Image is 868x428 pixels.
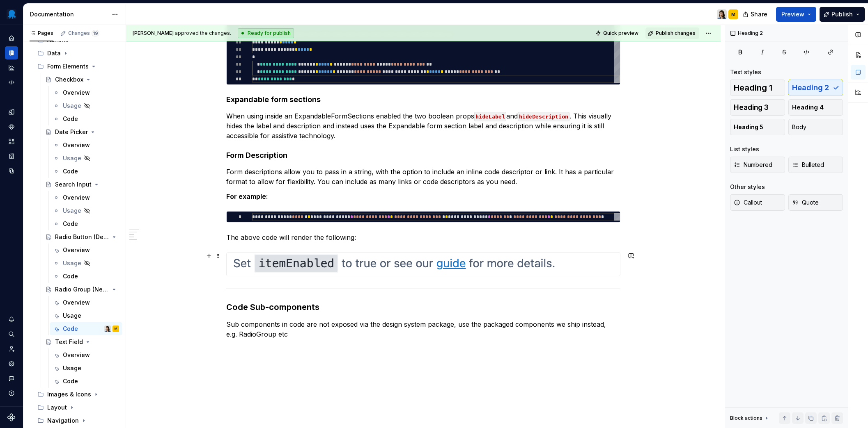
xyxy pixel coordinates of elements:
a: Code automation [5,76,18,89]
button: Preview [776,7,816,22]
button: Contact support [5,372,18,385]
span: approved the changes. [133,30,231,36]
span: Quick preview [603,30,638,36]
a: Text Field [42,335,122,348]
div: Navigation [47,417,79,425]
button: Body [788,119,843,135]
div: Layout [34,401,122,414]
button: Heading 1 [730,80,785,96]
button: Quick preview [593,27,642,39]
p: When using inside an ExpandableFormSections enabled the two boolean props and . This visually hid... [226,111,620,141]
div: Text Field [55,338,83,346]
div: Form Elements [34,60,122,73]
a: Documentation [5,46,18,59]
button: Heading 4 [788,99,843,116]
div: Usage [63,102,81,110]
div: Ready for publish [238,28,294,38]
div: Overview [63,351,90,359]
a: Usage [50,309,122,322]
a: Usage [50,362,122,375]
img: e8b89eec-78d0-47eb-b4ff-2c5bb3e1d1c2.png [227,253,564,276]
button: Callout [730,194,785,211]
div: Usage [63,259,81,267]
div: Code [63,272,78,280]
a: Overview [50,86,122,99]
a: Overview [50,348,122,362]
button: Heading 3 [730,99,785,116]
div: Overview [63,194,90,202]
button: Publish [820,7,865,22]
div: Pages [30,30,53,36]
p: The above code will render the following: [226,232,620,242]
svg: Supernova Logo [7,413,16,421]
span: Numbered [734,161,772,169]
div: Overview [63,89,90,97]
div: Search Input [55,180,92,189]
a: Usage [50,204,122,217]
a: Invite team [5,342,18,355]
button: Notifications [5,313,18,326]
a: Search Input [42,178,122,191]
span: Callout [734,198,762,207]
span: Share [751,10,767,18]
div: Usage [63,207,81,215]
a: Storybook stories [5,150,18,163]
div: Code [63,325,78,333]
a: CodeKarolina SzczurM [50,322,122,335]
div: Radio Button (Deprecated) [55,233,109,241]
div: Data [47,49,61,57]
div: Code [63,167,78,175]
span: 19 [92,30,99,36]
button: Numbered [730,157,785,173]
span: Heading 3 [734,103,769,112]
div: M [115,325,117,333]
div: Usage [63,312,81,320]
div: Data [34,47,122,60]
div: Documentation [30,10,108,18]
a: Design tokens [5,105,18,118]
span: Body [792,123,806,131]
div: Date Picker [55,128,88,136]
a: Code [50,217,122,230]
span: Preview [781,10,804,18]
img: Karolina Szczur [104,326,111,332]
a: Settings [5,357,18,370]
span: Bulleted [792,161,824,169]
div: Code [63,377,78,385]
div: Changes [68,30,99,36]
a: Code [50,270,122,283]
div: Usage [63,364,81,372]
code: hideDescription [518,112,569,121]
img: fcf53608-4560-46b3-9ec6-dbe177120620.png [7,9,16,19]
a: Date Picker [42,125,122,139]
div: Text styles [730,68,761,76]
button: Publish changes [645,27,699,39]
div: Overview [63,141,90,149]
span: Publish changes [656,30,696,36]
img: Karolina Szczur [717,9,727,19]
div: Other styles [730,183,765,191]
div: Navigation [34,414,122,427]
div: Images & Icons [47,390,91,398]
a: Home [5,32,18,45]
a: Components [5,120,18,133]
h4: Form Description [226,150,620,160]
code: hideLabel [474,112,506,121]
span: Publish [831,10,853,18]
a: Code [50,165,122,178]
p: Sub components in code are not exposed via the design system package, use the packaged components... [226,319,620,339]
a: Code [50,112,122,125]
button: Share [739,7,773,22]
div: Block actions [730,412,770,424]
strong: For example: [226,192,268,200]
button: Heading 5 [730,119,785,135]
a: Analytics [5,61,18,74]
a: Assets [5,135,18,148]
span: Quote [792,198,819,207]
a: Radio Group (New) [42,283,122,296]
